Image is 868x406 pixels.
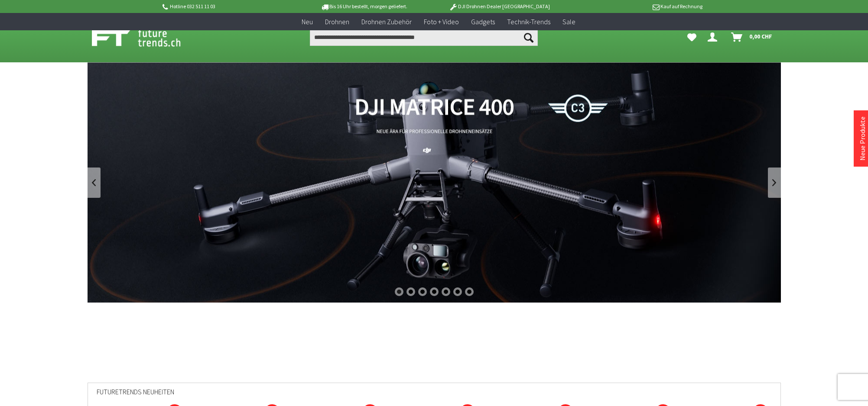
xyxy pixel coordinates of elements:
[319,13,355,31] a: Drohnen
[355,13,418,31] a: Drohnen Zubehör
[430,287,439,296] div: 4
[749,29,772,43] span: 0,00 CHF
[310,29,538,46] input: Produkt, Marke, Kategorie, EAN, Artikelnummer…
[562,17,575,26] span: Sale
[302,17,313,26] span: Neu
[424,17,459,26] span: Foto + Video
[683,29,701,46] a: Meine Favoriten
[858,116,867,161] a: Neue Produkte
[418,287,427,296] div: 3
[395,287,403,296] div: 1
[296,13,319,31] a: Neu
[406,287,415,296] div: 2
[501,13,556,31] a: Technik-Trends
[567,1,702,12] p: Kauf auf Rechnung
[88,62,781,303] a: DJI Matrice 400
[325,17,349,26] span: Drohnen
[465,287,474,296] div: 7
[556,13,582,31] a: Sale
[520,29,538,46] button: Suchen
[728,29,777,46] a: Warenkorb
[465,13,501,31] a: Gadgets
[507,17,550,26] span: Technik-Trends
[161,1,296,12] p: Hotline 032 511 11 03
[92,27,200,48] img: Shop Futuretrends - zur Startseite wechseln
[704,29,724,46] a: Dein Konto
[432,1,567,12] p: DJI Drohnen Dealer [GEOGRAPHIC_DATA]
[361,17,412,26] span: Drohnen Zubehör
[471,17,495,26] span: Gadgets
[296,1,432,12] p: Bis 16 Uhr bestellt, morgen geliefert.
[442,287,450,296] div: 5
[453,287,462,296] div: 6
[418,13,465,31] a: Foto + Video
